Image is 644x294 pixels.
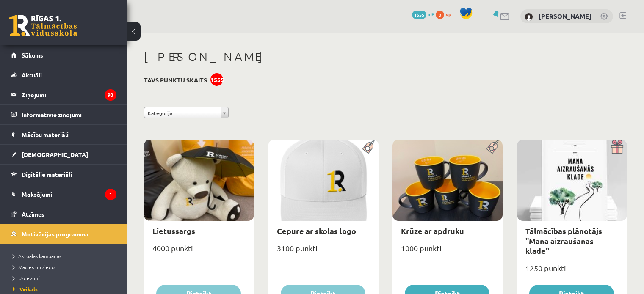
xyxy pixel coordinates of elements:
span: Motivācijas programma [22,230,88,238]
span: 1555 [412,11,426,19]
img: Dāvana ar pārsteigumu [608,140,627,154]
i: 93 [105,89,116,101]
span: xp [445,11,451,17]
a: Maksājumi1 [11,184,116,204]
span: Veikals [13,286,38,292]
a: Krūze ar apdruku [401,226,464,236]
img: Populāra prece [359,140,379,154]
span: Digitālie materiāli [22,170,72,178]
a: Rīgas 1. Tālmācības vidusskola [9,15,77,36]
span: Uzdevumi [13,275,41,281]
span: Aktuālās kampaņas [13,253,61,259]
legend: Maksājumi [22,184,116,204]
a: Mācies un ziedo [13,263,119,271]
div: 1555 [210,73,223,86]
a: Motivācijas programma [11,224,116,244]
a: 1555 mP [412,11,434,17]
a: Informatīvie ziņojumi [11,105,116,124]
span: Kategorija [148,107,217,118]
a: [DEMOGRAPHIC_DATA] [11,145,116,164]
legend: Ziņojumi [22,85,116,104]
a: Tālmācības plānotājs "Mana aizraušanās klade" [525,226,602,256]
h3: Tavs punktu skaits [144,77,207,84]
span: Aktuāli [22,71,42,79]
div: 4000 punkti [144,241,254,262]
a: Digitālie materiāli [11,165,116,184]
span: Mācību materiāli [22,131,69,138]
a: Cepure ar skolas logo [277,226,356,236]
span: [DEMOGRAPHIC_DATA] [22,151,88,158]
i: 1 [105,189,116,200]
a: Veikals [13,285,119,293]
a: 0 xp [436,11,455,17]
a: Uzdevumi [13,274,119,282]
span: 0 [436,11,444,19]
a: Sākums [11,45,116,65]
span: Mācies un ziedo [13,264,55,270]
img: Elīna Antone [525,13,533,21]
span: mP [428,11,434,17]
a: Kategorija [144,107,229,118]
a: Lietussargs [152,226,195,236]
div: 3100 punkti [268,241,379,262]
a: Mācību materiāli [11,125,116,144]
a: Atzīmes [11,204,116,224]
div: 1000 punkti [392,241,503,262]
span: Atzīmes [22,210,44,218]
div: 1250 punkti [517,261,627,282]
a: Aktuālās kampaņas [13,252,119,260]
a: Ziņojumi93 [11,85,116,104]
a: [PERSON_NAME] [539,12,591,20]
span: Sākums [22,51,43,59]
legend: Informatīvie ziņojumi [22,105,116,124]
img: Populāra prece [484,140,503,154]
h1: [PERSON_NAME] [144,49,627,64]
a: Aktuāli [11,65,116,85]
